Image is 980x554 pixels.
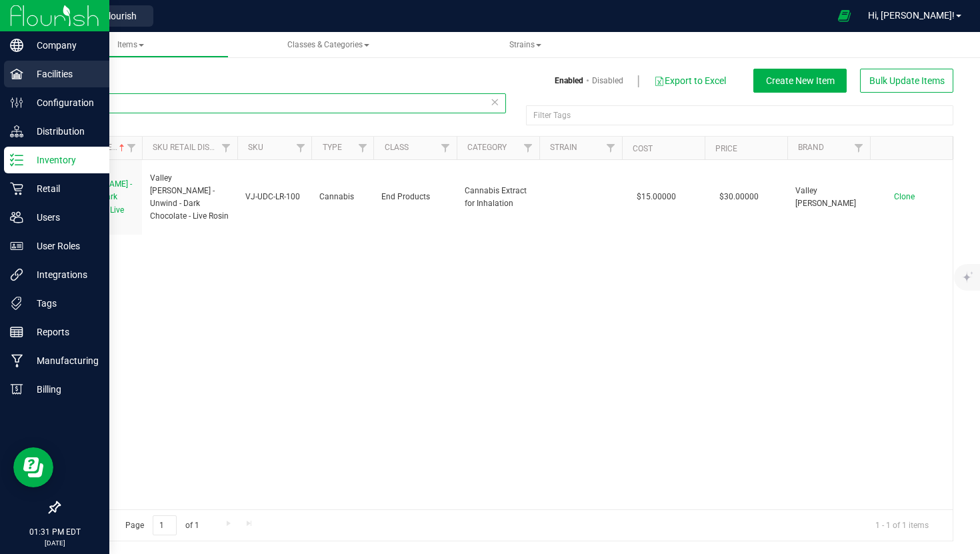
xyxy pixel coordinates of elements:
[465,185,531,210] span: Cannabis Extract for Inhalation
[10,354,23,367] inline-svg: Manufacturing
[860,69,953,93] button: Bulk Update Items
[894,192,915,201] span: Clone
[600,137,622,159] a: Filter
[10,325,23,339] inline-svg: Reports
[153,143,253,152] a: Sku Retail Display Name
[10,182,23,195] inline-svg: Retail
[766,75,835,86] span: Create New Item
[23,181,103,197] p: Retail
[289,137,311,159] a: Filter
[381,191,448,203] span: End Products
[10,67,23,81] inline-svg: Facilities
[153,515,177,536] input: 1
[23,295,103,311] p: Tags
[6,538,103,548] p: [DATE]
[23,209,103,225] p: Users
[10,39,23,52] inline-svg: Company
[633,144,653,153] a: Cost
[869,75,945,86] span: Bulk Update Items
[323,143,342,152] a: Type
[6,526,103,538] p: 01:31 PM EDT
[385,143,409,152] a: Class
[798,143,824,152] a: Brand
[10,153,23,167] inline-svg: Inventory
[894,192,928,201] a: Clone
[630,187,683,207] span: $15.00000
[868,10,955,21] span: Hi, [PERSON_NAME]!
[120,137,142,159] a: Filter
[753,69,847,93] button: Create New Item
[245,191,304,203] span: VJ-UDC-LR-100
[59,69,496,85] h3: Items
[319,191,365,203] span: Cannabis
[23,37,103,53] p: Company
[653,69,727,92] button: Export to Excel
[351,137,373,159] a: Filter
[23,324,103,340] p: Reports
[795,185,862,210] span: Valley [PERSON_NAME]
[865,515,939,535] span: 1 - 1 of 1 items
[23,238,103,254] p: User Roles
[10,125,23,138] inline-svg: Distribution
[215,137,237,159] a: Filter
[434,137,456,159] a: Filter
[10,383,23,396] inline-svg: Billing
[248,143,263,152] a: SKU
[23,123,103,139] p: Distribution
[23,353,103,369] p: Manufacturing
[23,152,103,168] p: Inventory
[715,144,737,153] a: Price
[23,381,103,397] p: Billing
[23,95,103,111] p: Configuration
[23,267,103,283] p: Integrations
[117,40,144,49] span: Items
[467,143,507,152] a: Category
[13,447,53,487] iframe: Resource center
[555,75,583,87] a: Enabled
[10,268,23,281] inline-svg: Integrations
[10,211,23,224] inline-svg: Users
[490,93,499,111] span: Clear
[287,40,369,49] span: Classes & Categories
[517,137,539,159] a: Filter
[592,75,623,87] a: Disabled
[10,297,23,310] inline-svg: Tags
[848,137,870,159] a: Filter
[59,93,506,113] input: Search Item Name, SKU Retail Name, or Part Number
[10,239,23,253] inline-svg: User Roles
[150,172,229,223] span: Valley [PERSON_NAME] - Unwind - Dark Chocolate - Live Rosin
[829,3,859,29] span: Open Ecommerce Menu
[713,187,765,207] span: $30.00000
[114,515,210,536] span: Page of 1
[10,96,23,109] inline-svg: Configuration
[550,143,577,152] a: Strain
[23,66,103,82] p: Facilities
[509,40,541,49] span: Strains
